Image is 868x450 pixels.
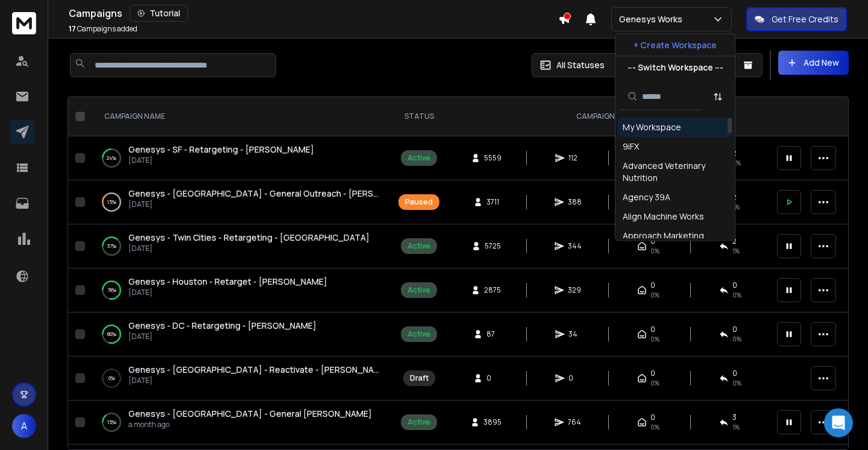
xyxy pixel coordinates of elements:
span: 3 [732,413,737,422]
a: Genesys - [GEOGRAPHIC_DATA] - General Outreach - [PERSON_NAME] [128,188,379,200]
div: Active [407,285,430,295]
span: Genesys - SF - Retargeting - [PERSON_NAME] [128,144,314,155]
div: Active [407,417,430,427]
span: 0 [650,236,655,246]
span: 34 [568,329,580,339]
a: Genesys - SF - Retargeting - [PERSON_NAME] [128,144,314,156]
p: Genesys Works [619,13,687,25]
button: Add New [778,51,849,75]
span: 17 [69,24,76,34]
span: 0 % [732,290,741,300]
span: 87 [486,329,498,339]
th: CAMPAIGN STATS [447,97,770,136]
p: Campaigns added [69,24,137,34]
button: Sort by Sort A-Z [706,84,730,109]
p: 0 % [108,372,115,384]
button: A [12,414,36,438]
span: Genesys - Twin Cities - Retargeting - [GEOGRAPHIC_DATA] [128,232,370,243]
p: a month ago [128,420,372,429]
p: Get Free Credits [772,13,838,25]
span: 329 [568,285,581,295]
button: Get Free Credits [746,7,847,31]
span: 0 [486,373,498,383]
span: 2875 [484,285,501,295]
span: 0 [732,325,737,334]
div: Approach Marketing [623,230,704,242]
span: 5559 [484,153,502,163]
span: Genesys - [GEOGRAPHIC_DATA] - General Outreach - [PERSON_NAME] [128,188,417,199]
span: 112 [568,153,580,163]
p: + Create Workspace [634,39,717,51]
span: Genesys - [GEOGRAPHIC_DATA] - Reactivate - [PERSON_NAME] [128,364,389,375]
p: --- Switch Workspace --- [627,62,723,74]
span: 0% [732,378,741,388]
span: 3895 [483,417,502,427]
span: 0 [650,325,655,334]
div: Advanced Veterinary Nutrition [623,160,728,184]
span: 0% [650,290,659,300]
span: 3711 [486,197,499,207]
span: 0 [650,369,655,378]
span: 0 [732,369,737,378]
span: 388 [568,197,582,207]
div: Active [407,241,430,251]
span: 0 [650,413,655,422]
div: Agency 39A [623,191,670,203]
p: 15 % [107,416,116,428]
td: 15%Genesys - [GEOGRAPHIC_DATA] - General Outreach - [PERSON_NAME][DATE] [90,180,391,224]
div: Active [407,153,430,163]
div: Campaigns [69,5,558,22]
p: 24 % [107,152,116,164]
a: Genesys - DC - Retargeting - [PERSON_NAME] [128,320,316,332]
p: 80 % [107,328,116,340]
span: 0% [650,334,659,344]
p: [DATE] [128,200,379,209]
p: [DATE] [128,376,379,385]
span: 2 [732,236,737,246]
td: 24%Genesys - SF - Retargeting - [PERSON_NAME][DATE] [90,136,391,180]
span: 0 [650,280,655,290]
a: Genesys - [GEOGRAPHIC_DATA] - General [PERSON_NAME] [128,408,372,420]
span: 0 [568,373,580,383]
div: 9iFX [623,141,639,153]
div: My Workspace [623,121,681,133]
p: 15 % [107,196,116,208]
span: 1 % [732,246,740,256]
span: 1 % [732,422,740,432]
div: Paused [405,197,433,207]
td: 37%Genesys - Twin Cities - Retargeting - [GEOGRAPHIC_DATA][DATE] [90,224,391,268]
p: 78 % [107,284,116,296]
span: 0% [650,378,659,388]
span: Genesys - [GEOGRAPHIC_DATA] - General [PERSON_NAME] [128,408,372,419]
td: 78%Genesys - Houston - Retarget - [PERSON_NAME][DATE] [90,268,391,312]
span: 764 [568,417,581,427]
a: Genesys - [GEOGRAPHIC_DATA] - Reactivate - [PERSON_NAME] [128,364,379,376]
p: [DATE] [128,156,314,165]
button: Tutorial [130,5,188,22]
div: Open Intercom Messenger [824,408,853,437]
div: Active [407,329,430,339]
a: Genesys - Twin Cities - Retargeting - [GEOGRAPHIC_DATA] [128,232,370,244]
p: All Statuses [556,59,605,71]
a: Genesys - Houston - Retarget - [PERSON_NAME] [128,276,327,288]
th: CAMPAIGN NAME [90,97,391,136]
p: 37 % [107,240,116,252]
div: Draft [410,373,429,383]
span: Genesys - DC - Retargeting - [PERSON_NAME] [128,320,316,331]
button: + Create Workspace [615,34,735,56]
span: 5725 [485,241,501,251]
span: 0% [650,422,659,432]
p: [DATE] [128,332,316,341]
td: 0%Genesys - [GEOGRAPHIC_DATA] - Reactivate - [PERSON_NAME][DATE] [90,357,391,401]
p: [DATE] [128,244,370,253]
div: Align Machine Works [623,211,704,223]
td: 15%Genesys - [GEOGRAPHIC_DATA] - General [PERSON_NAME]a month ago [90,401,391,445]
span: Genesys - Houston - Retarget - [PERSON_NAME] [128,276,327,287]
span: 0 % [732,334,741,344]
span: 0% [650,246,659,256]
th: STATUS [391,97,447,136]
td: 80%Genesys - DC - Retargeting - [PERSON_NAME][DATE] [90,312,391,357]
span: 1 % [732,202,740,212]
